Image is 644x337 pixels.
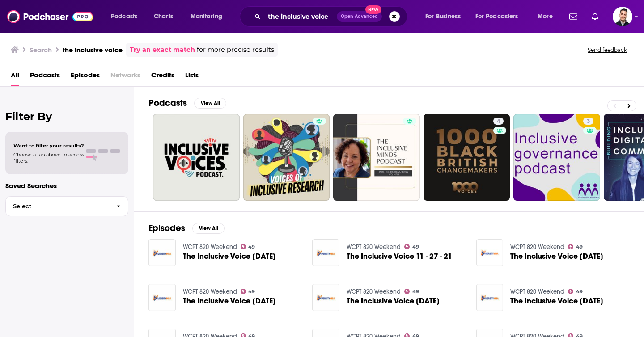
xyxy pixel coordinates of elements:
[5,181,128,190] p: Saved Searches
[576,245,583,249] span: 49
[510,297,603,305] span: The Inclusive Voice [DATE]
[568,244,583,249] a: 49
[587,117,590,126] span: 3
[510,297,603,305] a: The Inclusive Voice 04.23.22
[470,9,531,24] button: open menu
[347,297,440,305] span: The Inclusive Voice [DATE]
[510,288,564,295] a: WCPT 820 Weekend
[183,253,276,260] span: The Inclusive Voice [DATE]
[148,97,187,109] h2: Podcasts
[184,9,234,24] button: open menu
[248,290,255,294] span: 49
[148,97,226,109] a: PodcastsView All
[197,45,274,55] span: for more precise results
[425,10,461,23] span: For Business
[531,9,564,24] button: open menu
[110,68,140,86] span: Networks
[148,239,176,266] img: The Inclusive Voice Mar. 09 2024
[185,68,199,86] a: Lists
[191,10,222,23] span: Monitoring
[30,68,60,86] a: Podcasts
[568,289,583,294] a: 49
[497,117,500,126] span: 4
[476,284,504,311] img: The Inclusive Voice 04.23.22
[148,284,176,311] img: The Inclusive Voice 05.11.22
[613,7,632,26] span: Logged in as RedsterJoe
[6,203,109,209] span: Select
[588,9,602,24] a: Show notifications dropdown
[404,289,419,294] a: 49
[347,253,452,260] a: The Inclusive Voice 11 - 27 - 21
[151,68,174,86] a: Credits
[510,253,603,260] a: The Inclusive Voice 03.01.25
[248,6,416,27] div: Search podcasts, credits, & more...
[248,245,255,249] span: 49
[30,46,52,54] h3: Search
[404,244,419,249] a: 49
[419,9,472,24] button: open menu
[583,118,593,125] a: 3
[13,152,84,164] span: Choose a tab above to access filters.
[130,45,195,55] a: Try an exact match
[71,68,100,86] a: Episodes
[613,7,632,26] button: Show profile menu
[347,297,440,305] a: The Inclusive Voice 10.23.21
[412,290,419,294] span: 49
[538,10,553,23] span: More
[11,68,19,86] a: All
[183,297,276,305] span: The Inclusive Voice [DATE]
[148,223,185,234] h2: Episodes
[183,297,276,305] a: The Inclusive Voice 05.11.22
[566,9,581,24] a: Show notifications dropdown
[13,143,84,149] span: Want to filter your results?
[183,288,237,295] a: WCPT 820 Weekend
[347,288,401,295] a: WCPT 820 Weekend
[192,223,225,234] button: View All
[424,114,510,201] a: 4
[312,239,339,266] img: The Inclusive Voice 11 - 27 - 21
[585,46,630,54] button: Send feedback
[241,244,255,249] a: 49
[111,10,137,23] span: Podcasts
[576,290,583,294] span: 49
[312,284,339,311] img: The Inclusive Voice 10.23.21
[154,10,173,23] span: Charts
[63,46,123,54] h3: the inclusive voice
[337,11,382,22] button: Open AdvancedNew
[183,253,276,260] a: The Inclusive Voice Mar. 09 2024
[5,110,128,123] h2: Filter By
[241,289,255,294] a: 49
[105,9,149,24] button: open menu
[148,9,178,24] a: Charts
[341,14,378,19] span: Open Advanced
[476,239,504,266] img: The Inclusive Voice 03.01.25
[264,9,337,24] input: Search podcasts, credits, & more...
[510,243,564,251] a: WCPT 820 Weekend
[194,98,226,109] button: View All
[7,8,93,25] img: Podchaser - Follow, Share and Rate Podcasts
[148,223,225,234] a: EpisodesView All
[412,245,419,249] span: 49
[513,114,600,201] a: 3
[493,118,504,125] a: 4
[475,10,518,23] span: For Podcasters
[347,243,401,251] a: WCPT 820 Weekend
[365,5,381,14] span: New
[510,253,603,260] span: The Inclusive Voice [DATE]
[5,196,128,216] button: Select
[613,7,632,26] img: User Profile
[183,243,237,251] a: WCPT 820 Weekend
